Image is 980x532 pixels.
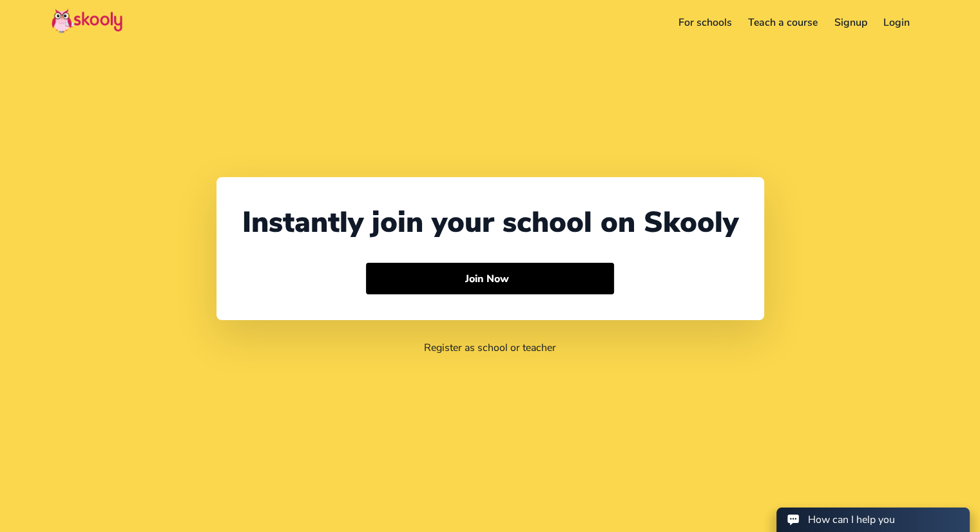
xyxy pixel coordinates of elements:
[670,12,740,33] a: For schools
[242,203,738,242] div: Instantly join your school on Skooly
[875,12,918,33] a: Login
[424,341,556,355] a: Register as school or teacher
[366,263,614,295] button: Join Now
[740,12,826,33] a: Teach a course
[52,8,122,33] img: Skooly
[826,12,876,33] a: Signup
